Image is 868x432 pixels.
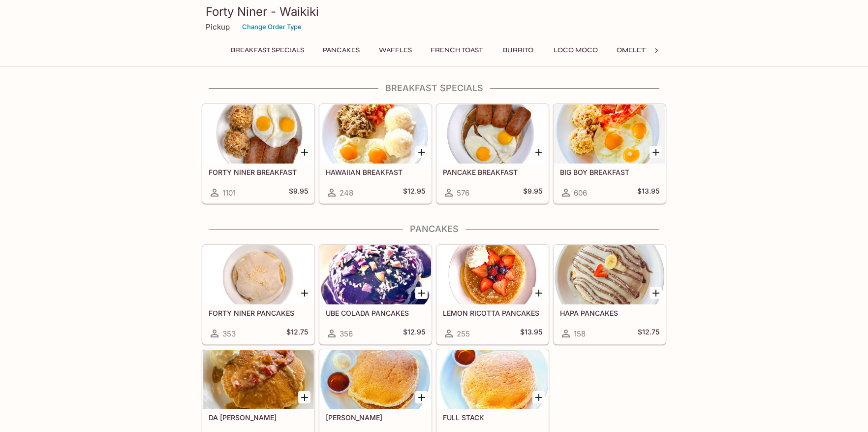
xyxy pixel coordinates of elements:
div: LEMON RICOTTA PANCAKES [437,245,548,304]
button: Change Order Type [238,19,306,34]
div: FORTY NINER PANCAKES [203,245,314,304]
button: Add HAWAIIAN BREAKFAST [415,146,428,158]
span: 353 [222,329,236,338]
button: Add SHORT STACK [415,391,428,403]
h4: Breakfast Specials [202,83,666,94]
h5: $12.95 [403,328,425,339]
button: Loco Moco [548,43,603,57]
div: SHORT STACK [320,350,431,409]
h5: [PERSON_NAME] [326,413,425,422]
button: Pancakes [317,43,365,57]
a: BIG BOY BREAKFAST606$13.95 [554,104,666,203]
span: 606 [574,188,587,198]
button: French Toast [425,43,488,57]
h5: BIG BOY BREAKFAST [560,168,659,176]
button: Add DA ELVIS PANCAKES [298,391,310,403]
div: HAWAIIAN BREAKFAST [320,104,431,164]
button: Add FORTY NINER BREAKFAST [298,146,310,158]
span: 158 [574,329,586,338]
h5: $9.95 [289,187,308,199]
a: HAPA PANCAKES158$12.75 [554,245,666,344]
h5: HAPA PANCAKES [560,309,659,317]
h5: FORTY NINER BREAKFAST [209,168,308,176]
button: Add HAPA PANCAKES [650,287,662,299]
button: Add PANCAKE BREAKFAST [532,146,545,158]
h4: Pancakes [202,224,666,234]
div: HAPA PANCAKES [554,245,665,304]
button: Omelettes [611,43,663,57]
h5: HAWAIIAN BREAKFAST [326,168,425,176]
div: BIG BOY BREAKFAST [554,104,665,164]
h5: $13.95 [637,187,659,199]
a: HAWAIIAN BREAKFAST248$12.95 [319,104,432,203]
h5: UBE COLADA PANCAKES [326,309,425,317]
a: UBE COLADA PANCAKES356$12.95 [319,245,432,344]
button: Add UBE COLADA PANCAKES [415,287,428,299]
div: DA ELVIS PANCAKES [203,350,314,409]
button: Add FORTY NINER PANCAKES [298,287,310,299]
span: 1101 [222,188,236,198]
span: 356 [340,329,353,338]
h5: FORTY NINER PANCAKES [209,309,308,317]
div: PANCAKE BREAKFAST [437,104,548,164]
h5: $13.95 [520,328,542,339]
h5: $12.95 [403,187,425,199]
a: LEMON RICOTTA PANCAKES255$13.95 [436,245,549,344]
h5: PANCAKE BREAKFAST [443,168,542,176]
span: 576 [457,188,469,198]
h5: FULL STACK [443,413,542,422]
div: UBE COLADA PANCAKES [320,245,431,304]
h5: $9.95 [523,187,542,199]
h5: DA [PERSON_NAME] [209,413,308,422]
div: FULL STACK [437,350,548,409]
button: Add BIG BOY BREAKFAST [650,146,662,158]
a: PANCAKE BREAKFAST576$9.95 [436,104,549,203]
h3: Forty Niner - Waikiki [206,4,662,19]
h5: $12.75 [638,328,659,339]
div: FORTY NINER BREAKFAST [203,104,314,164]
span: 248 [340,188,353,198]
h5: LEMON RICOTTA PANCAKES [443,309,542,317]
button: Add FULL STACK [532,391,545,403]
a: FORTY NINER PANCAKES353$12.75 [202,245,314,344]
span: 255 [457,329,470,338]
button: Burrito [496,43,540,57]
a: FORTY NINER BREAKFAST1101$9.95 [202,104,314,203]
h5: $12.75 [286,328,308,339]
button: Add LEMON RICOTTA PANCAKES [532,287,545,299]
p: Pickup [206,22,230,32]
button: Breakfast Specials [225,43,310,57]
button: Waffles [373,43,417,57]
